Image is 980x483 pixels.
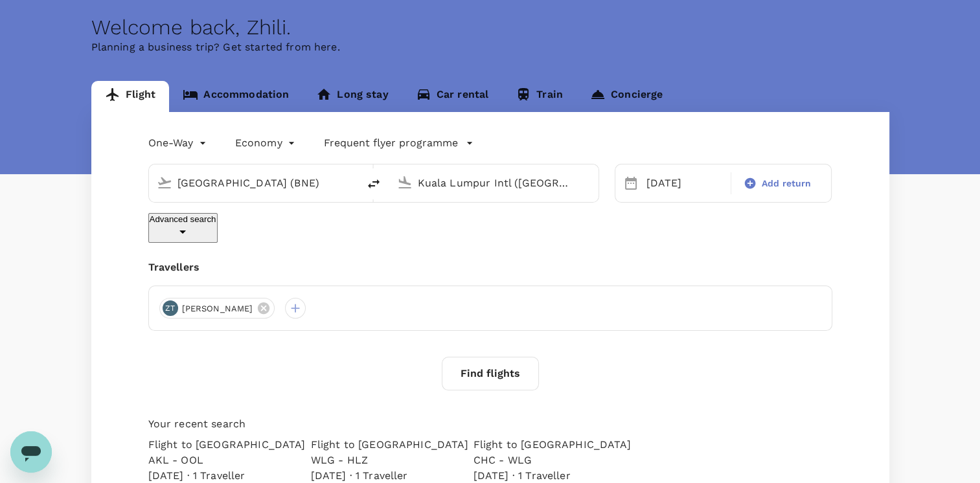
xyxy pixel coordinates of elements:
div: AKL - OOL [148,453,306,468]
button: Advanced search [148,213,218,243]
div: WLG - HLZ [311,453,468,468]
button: delete [358,168,389,199]
a: Accommodation [169,81,302,112]
div: Flight to [GEOGRAPHIC_DATA] [148,437,306,453]
a: Car rental [402,81,503,112]
button: Open [589,181,592,184]
input: Going to [418,173,571,193]
button: Find flights [442,357,539,390]
div: Flight to [GEOGRAPHIC_DATA] [473,437,631,453]
div: ZT[PERSON_NAME] [159,298,275,319]
a: Train [502,81,576,112]
a: Concierge [576,81,676,112]
p: Advanced search [150,214,216,224]
div: Travellers [148,260,832,275]
input: Depart from [177,173,331,193]
p: Planning a business trip? Get started from here. [91,39,889,55]
div: Flight to [GEOGRAPHIC_DATA] [311,437,468,453]
p: Your recent search [148,416,832,432]
span: [PERSON_NAME] [174,302,261,315]
div: One-Way [148,133,209,153]
iframe: Button to launch messaging window [10,431,52,473]
a: Long stay [302,81,402,112]
div: ZT [163,300,178,316]
div: Economy [235,133,298,153]
div: [DATE] [641,170,728,196]
a: Flight [91,81,170,112]
div: Welcome back , Zhili . [91,16,889,39]
button: Open [349,181,352,184]
p: Frequent flyer programme [324,135,458,151]
button: Frequent flyer programme [324,135,473,151]
div: CHC - WLG [473,453,631,468]
span: Add return [762,177,812,190]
